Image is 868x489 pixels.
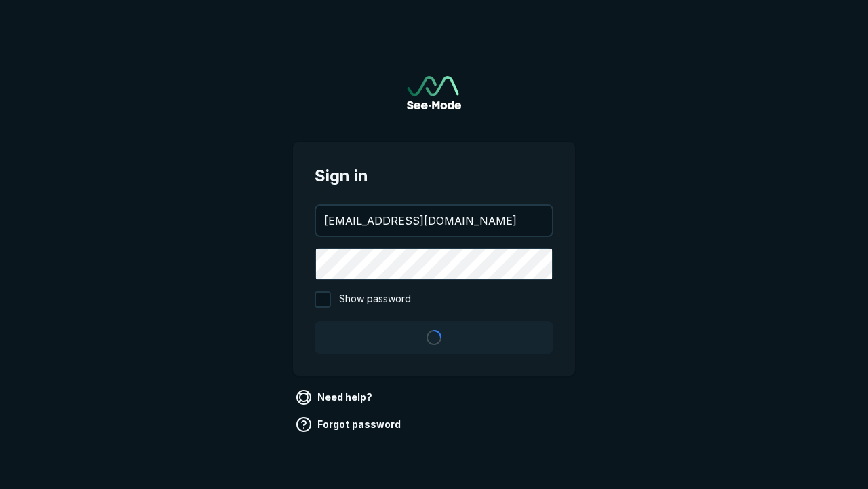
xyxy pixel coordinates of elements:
a: Need help? [293,386,378,408]
span: Sign in [315,164,553,188]
input: your@email.com [316,206,552,236]
span: Show password [339,291,411,308]
a: Go to sign in [407,76,461,109]
a: Forgot password [293,414,406,435]
img: See-Mode Logo [407,76,461,109]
